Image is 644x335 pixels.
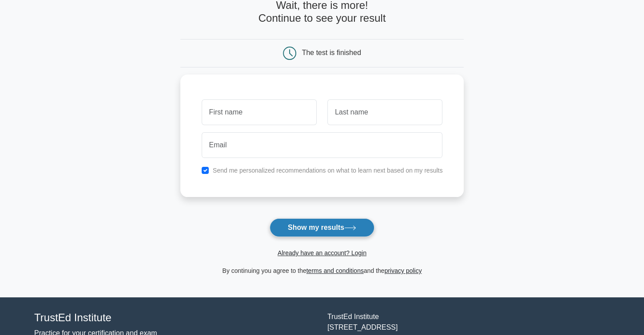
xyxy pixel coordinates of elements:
[213,167,443,174] label: Send me personalized recommendations on what to learn next based on my results
[278,249,366,256] a: Already have an account? Login
[270,218,374,237] button: Show my results
[34,311,317,324] h4: TrustEd Institute
[202,132,443,158] input: Email
[302,49,361,56] div: The test is finished
[175,265,469,276] div: By continuing you agree to the and the
[385,267,422,274] a: privacy policy
[327,99,442,125] input: Last name
[202,99,317,125] input: First name
[306,267,364,274] a: terms and conditions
